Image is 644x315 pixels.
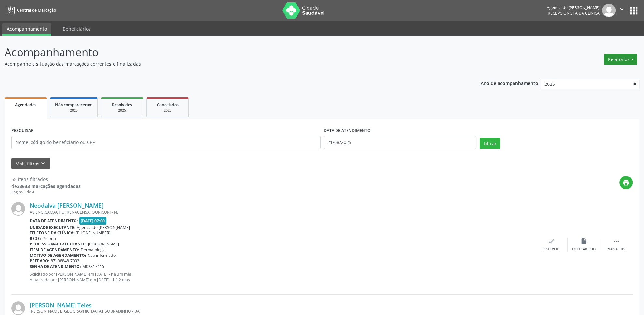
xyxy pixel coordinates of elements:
[55,102,93,108] span: Não compareceram
[106,108,138,113] div: 2025
[5,5,56,16] a: Central de Marcação
[608,247,625,252] div: Mais ações
[39,160,47,167] i: keyboard_arrow_down
[5,60,449,67] p: Acompanhe a situação das marcações correntes e finalizadas
[11,183,81,190] div: de
[580,238,587,245] i: insert_drive_file
[151,108,184,113] div: 2025
[30,236,41,241] b: Rede:
[604,54,637,65] button: Relatórios
[88,241,119,247] span: [PERSON_NAME]
[30,258,49,264] b: Preparo:
[5,44,449,60] p: Acompanhamento
[42,236,56,241] span: Própria
[11,190,81,195] div: Página 1 de 4
[11,136,321,149] input: Nome, código do beneficiário ou CPF
[30,271,535,282] p: Solicitado por [PERSON_NAME] em [DATE] - há um mês Atualizado por [PERSON_NAME] em [DATE] - há 2 ...
[547,5,600,10] div: Agencia de [PERSON_NAME]
[30,301,92,308] a: [PERSON_NAME] Teles
[79,217,107,225] span: [DATE] 07:00
[30,264,81,269] b: Senha de atendimento:
[157,102,179,108] span: Cancelados
[30,308,535,314] div: [PERSON_NAME], [GEOGRAPHIC_DATA], SOBRADINHO - BA
[30,230,75,236] b: Telefone da clínica:
[112,102,132,108] span: Resolvidos
[628,5,639,16] button: apps
[77,225,130,230] span: Agencia de [PERSON_NAME]
[30,218,78,224] b: Data de atendimento:
[623,179,630,186] i: print
[480,138,500,149] button: Filtrar
[548,238,555,245] i: check
[11,202,25,216] img: img
[15,102,36,108] span: Agendados
[2,23,51,36] a: Acompanhamento
[17,183,81,189] strong: 33633 marcações agendadas
[30,241,87,247] b: Profissional executante:
[11,158,50,169] button: Mais filtroskeyboard_arrow_down
[30,247,79,253] b: Item de agendamento:
[51,258,79,264] span: 87) 98848-7033
[481,79,538,87] p: Ano de acompanhamento
[324,136,477,149] input: Selecione um intervalo
[30,253,86,258] b: Motivo de agendamento:
[30,225,75,230] b: Unidade executante:
[548,10,600,16] span: Recepcionista da clínica
[58,23,95,34] a: Beneficiários
[618,6,625,13] i: 
[88,253,116,258] span: Não informado
[17,7,56,13] span: Central de Marcação
[30,202,103,209] a: Neodalva [PERSON_NAME]
[613,238,620,245] i: 
[11,126,34,136] label: PESQUISAR
[619,176,633,189] button: print
[616,4,628,17] button: 
[30,209,535,215] div: AV.ENG.CAMACHO, RENACENSA, OURICURI - PE
[324,126,371,136] label: DATA DE ATENDIMENTO
[11,301,25,315] img: img
[543,247,559,252] div: Resolvido
[55,108,93,113] div: 2025
[82,264,104,269] span: M02817415
[81,247,106,253] span: Dermatologia
[572,247,596,252] div: Exportar (PDF)
[11,176,81,183] div: 55 itens filtrados
[76,230,111,236] span: [PHONE_NUMBER]
[602,4,616,17] img: img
